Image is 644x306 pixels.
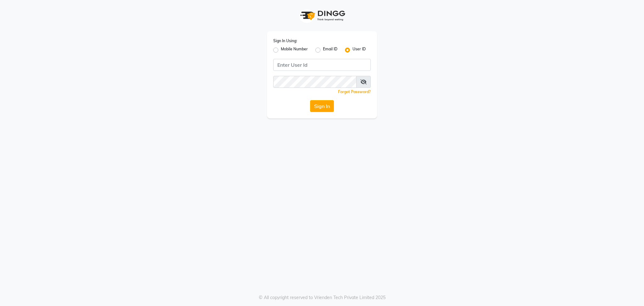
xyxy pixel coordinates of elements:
[353,46,366,54] label: User ID
[281,46,308,54] label: Mobile Number
[338,89,371,94] a: Forgot Password?
[310,100,334,112] button: Sign In
[273,38,297,44] label: Sign In Using:
[273,59,371,71] input: Username
[297,6,347,25] img: logo1.svg
[323,46,337,54] label: Email ID
[273,76,357,88] input: Username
